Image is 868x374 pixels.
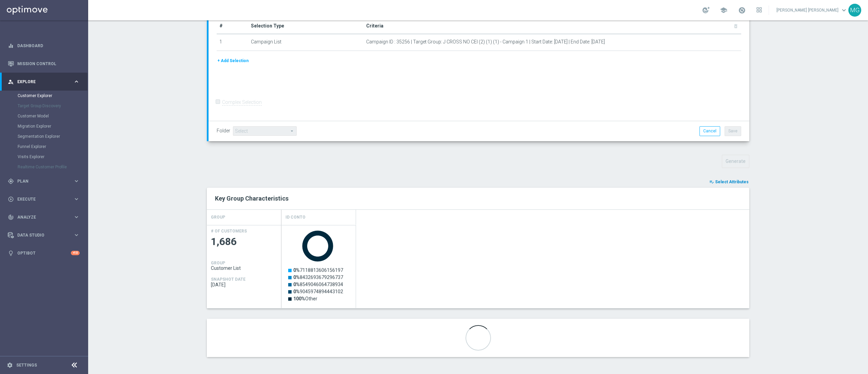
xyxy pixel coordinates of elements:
[8,232,73,238] div: Data Studio
[8,250,14,256] i: lightbulb
[71,251,80,255] div: +10
[18,142,87,152] div: Funnel Explorer
[293,267,300,273] tspan: 0%
[17,233,73,237] span: Data Studio
[8,178,14,184] i: gps_fixed
[211,229,247,233] h4: # OF CUSTOMERS
[7,250,80,256] button: lightbulb Optibot +10
[18,111,87,121] div: Customer Model
[207,225,281,308] div: Press SPACE to select this row.
[293,275,300,280] tspan: 0%
[18,134,71,139] a: Segmentation Explorer
[17,179,73,183] span: Plan
[211,265,277,271] span: Customer List
[848,4,861,17] div: MG
[211,235,277,248] span: 1,686
[8,178,73,184] div: Plan
[18,101,87,111] div: Target Group Discovery
[293,296,317,301] text: Other
[73,214,80,220] i: keyboard_arrow_right
[73,232,80,238] i: keyboard_arrow_right
[18,154,71,160] a: Visits Explorer
[217,57,249,64] button: + Add Selection
[293,289,343,294] text: 9045974894443102
[17,55,80,73] a: Mission Control
[7,79,80,85] button: person_search Explore keyboard_arrow_right
[18,121,87,131] div: Migration Explorer
[709,180,714,184] i: playlist_add_check
[7,43,80,49] button: equalizer Dashboard
[722,155,749,168] button: Generate
[18,93,71,98] a: Customer Explorer
[8,79,14,85] i: person_search
[293,275,343,280] text: 8432693679296737
[8,43,14,49] i: equalizer
[366,23,383,29] span: Criteria
[293,296,305,301] tspan: 100%
[18,144,71,149] a: Funnel Explorer
[285,211,305,223] h4: Id Conto
[217,34,248,51] td: 1
[248,34,363,51] td: Campaign List
[73,178,80,184] i: keyboard_arrow_right
[720,6,727,14] span: school
[17,80,73,84] span: Explore
[18,152,87,162] div: Visits Explorer
[8,196,14,202] i: play_circle_outline
[7,214,80,220] button: track_changes Analyze keyboard_arrow_right
[281,225,356,308] div: Press SPACE to select this row.
[8,214,73,220] div: Analyze
[293,267,343,273] text: 7118813606156197
[17,244,71,262] a: Optibot
[725,126,741,136] button: Save
[18,162,87,172] div: Realtime Customer Profile
[248,18,363,34] th: Selection Type
[17,37,80,55] a: Dashboard
[7,179,80,184] button: gps_fixed Plan keyboard_arrow_right
[8,214,14,220] i: track_changes
[699,126,720,136] button: Cancel
[366,39,605,45] span: Campaign ID : 35256 | Target Group: J CROSS NO CEI (2) (1) (1) - Campaign 1 | Start Date: [DATE] ...
[8,55,80,73] div: Mission Control
[17,215,73,219] span: Analyze
[8,196,73,202] div: Execute
[217,18,248,34] th: #
[18,91,87,101] div: Customer Explorer
[73,78,80,85] i: keyboard_arrow_right
[293,289,300,294] tspan: 0%
[7,362,13,368] i: settings
[8,244,80,262] div: Optibot
[211,211,225,223] h4: GROUP
[16,363,37,367] a: Settings
[18,131,87,142] div: Segmentation Explorer
[7,197,80,202] button: play_circle_outline Execute keyboard_arrow_right
[7,232,80,238] button: Data Studio keyboard_arrow_right
[222,99,262,106] label: Complex Selection
[18,113,71,119] a: Customer Model
[8,37,80,55] div: Dashboard
[840,6,848,14] span: keyboard_arrow_down
[211,277,245,282] h4: SNAPSHOT DATE
[17,197,73,201] span: Execute
[217,128,230,134] label: Folder
[7,61,80,67] button: Mission Control
[293,282,343,287] text: 8549046064738934
[18,124,71,129] a: Migration Explorer
[8,79,73,85] div: Explore
[715,180,749,184] span: Select Attributes
[215,194,741,203] h2: Key Group Characteristics
[293,282,300,287] tspan: 0%
[709,178,749,186] button: playlist_add_check Select Attributes
[776,5,848,15] a: [PERSON_NAME] [PERSON_NAME]keyboard_arrow_down
[211,282,277,287] span: 2025-09-02
[211,261,225,265] h4: GROUP
[73,196,80,202] i: keyboard_arrow_right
